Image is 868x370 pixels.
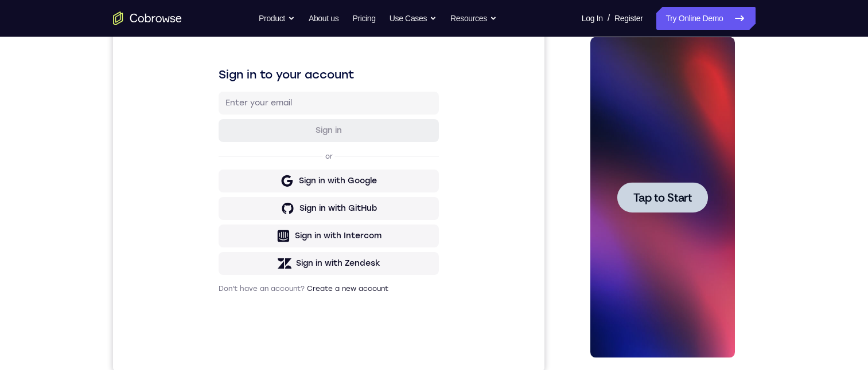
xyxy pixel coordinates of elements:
p: Don't have an account? [106,296,326,305]
button: Sign in with GitHub [106,209,326,232]
a: Try Online Demo [656,7,755,30]
button: Sign in with Zendesk [106,264,326,287]
a: Create a new account [194,297,275,305]
button: Resources [450,7,497,30]
div: Sign in with Zendesk [183,270,267,281]
div: Sign in with Google [186,187,264,199]
a: Register [614,7,643,30]
div: Sign in with GitHub [186,215,264,226]
div: Sign in with Intercom [182,242,268,254]
a: Log In [582,7,603,30]
a: Pricing [352,7,375,30]
p: or [210,164,222,173]
button: Sign in with Google [106,182,326,204]
span: Tap to Start [52,163,110,175]
button: Tap to Start [36,153,126,184]
a: About us [309,7,338,30]
button: Sign in with Intercom [106,237,326,259]
span: / [608,11,610,25]
a: Go to the home page [113,11,182,25]
button: Product [259,7,295,30]
button: Use Cases [390,7,437,30]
